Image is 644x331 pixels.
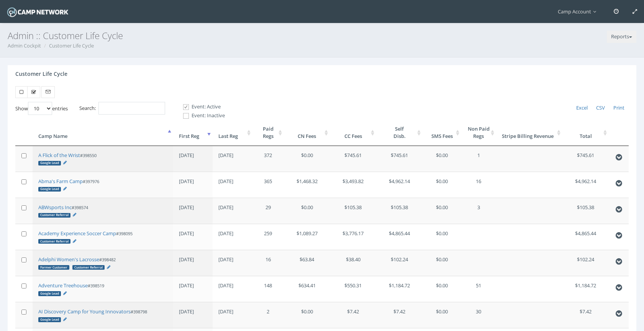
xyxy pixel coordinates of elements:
[79,102,165,115] label: Search:
[252,276,284,302] td: 148
[284,276,330,302] td: $634.41
[376,224,423,250] td: $4,865.44
[38,204,72,211] a: ABWsports Inc
[461,198,496,224] td: 3
[423,276,461,302] td: $0.00
[38,152,80,159] a: A Flick of the Wrist
[330,198,376,224] td: $105.38
[173,250,213,276] td: [DATE]
[284,198,330,224] td: $0.00
[38,213,70,218] div: Customer Referral
[330,120,376,146] th: CC Fees: activate to sort column ascending
[8,42,41,49] a: Admin Cockpit
[173,198,213,224] td: [DATE]
[213,172,252,198] td: [DATE]
[213,120,252,146] th: Last Reg: activate to sort column ascending
[173,172,213,198] td: [DATE]
[562,302,609,328] td: $7.42
[562,172,609,198] td: $4,962.14
[330,250,376,276] td: $38.40
[592,102,609,114] a: CSV
[38,283,104,296] small: #398519
[173,302,213,328] td: [DATE]
[609,102,629,114] a: Print
[72,265,105,270] div: Customer Referral
[284,224,330,250] td: $1,089.27
[423,198,461,224] td: $0.00
[423,302,461,328] td: $0.00
[38,205,88,218] small: #398574
[423,120,461,146] th: SMS Fees: activate to sort column ascending
[173,276,213,302] td: [DATE]
[38,282,88,289] a: Adventure Treehouse
[38,178,83,185] a: Abma's Farm Camp
[376,120,423,146] th: SelfDisb.: activate to sort column ascending
[330,302,376,328] td: $7.42
[461,302,496,328] td: 30
[213,250,252,276] td: [DATE]
[596,104,605,111] span: CSV
[49,42,94,49] a: Customer Life Cycle
[607,31,636,43] button: Reports
[284,146,330,172] td: $0.00
[33,120,173,146] th: Camp Name: activate to sort column descending
[38,257,116,270] small: #398482
[376,198,423,224] td: $105.38
[98,102,165,115] input: Search:
[213,302,252,328] td: [DATE]
[576,104,588,111] span: Excel
[173,120,213,146] th: First Reg: activate to sort column ascending
[613,104,624,111] span: Print
[38,187,61,192] div: Google Lead
[423,172,461,198] td: $0.00
[252,120,284,146] th: PaidRegs: activate to sort column ascending
[376,172,423,198] td: $4,962.14
[461,146,496,172] td: 1
[38,152,97,165] small: #398550
[38,230,116,237] a: Academy Experience Soccer Camp
[562,250,609,276] td: $102.24
[252,302,284,328] td: 2
[284,250,330,276] td: $63.84
[562,198,609,224] td: $105.38
[38,239,70,244] div: Customer Referral
[376,276,423,302] td: $1,184.72
[562,224,609,250] td: $4,865.44
[38,309,147,322] small: #398798
[15,102,68,115] label: Show entries
[461,172,496,198] td: 16
[173,146,213,172] td: [DATE]
[423,146,461,172] td: $0.00
[252,224,284,250] td: 259
[38,179,99,192] small: #397976
[38,161,61,165] div: Google Lead
[562,120,609,146] th: Total: activate to sort column ascending
[562,146,609,172] td: $745.61
[284,172,330,198] td: $1,468.32
[376,302,423,328] td: $7.42
[38,256,99,263] a: Adelphi Women's Lacrosse
[330,224,376,250] td: $3,776.17
[15,71,67,77] h4: Customer Life Cycle
[8,31,636,41] h3: Admin :: Customer Life Cycle
[461,276,496,302] td: 51
[562,276,609,302] td: $1,184.72
[252,172,284,198] td: 365
[6,5,70,19] img: Camp Network
[558,8,600,15] span: Camp Account
[423,224,461,250] td: $0.00
[330,172,376,198] td: $3,493.82
[496,120,563,146] th: Stripe Billing Revenue: activate to sort column ascending
[252,146,284,172] td: 372
[38,317,61,322] div: Google Lead
[38,308,131,315] a: AI Discovery Camp for Young Innovators
[213,224,252,250] td: [DATE]
[213,276,252,302] td: [DATE]
[284,302,330,328] td: $0.00
[213,146,252,172] td: [DATE]
[28,102,52,115] select: Showentries
[213,198,252,224] td: [DATE]
[572,102,592,114] a: Excel
[252,250,284,276] td: 16
[177,112,225,120] label: Event: Inactive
